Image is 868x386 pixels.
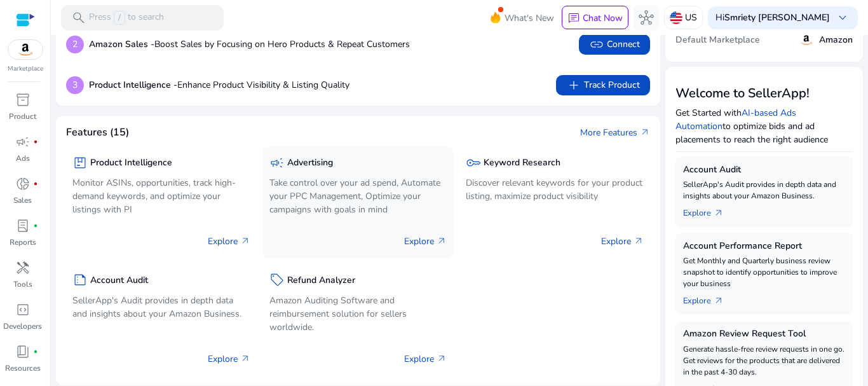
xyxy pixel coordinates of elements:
h5: Account Audit [683,165,846,176]
span: fiber_manual_record [33,139,38,144]
p: Discover relevant keywords for your product listing, maximize product visibility [466,176,644,203]
span: campaign [15,134,31,149]
h5: Product Intelligence [90,158,172,169]
span: What's New [505,7,554,29]
p: Sales [13,195,32,206]
p: 2 [66,36,84,53]
a: More Featuresarrow_outward [580,126,650,139]
span: keyboard_arrow_down [835,10,850,25]
p: Resources [5,362,41,374]
span: fiber_manual_record [33,349,38,354]
p: Explore [208,352,250,366]
a: Explorearrow_outward [683,202,734,219]
h5: Account Audit [90,275,148,286]
span: arrow_outward [640,127,650,137]
img: amazon.svg [8,40,43,59]
span: inventory_2 [15,92,31,107]
span: hub [639,10,654,25]
button: chatChat Now [562,6,628,30]
p: SellerApp's Audit provides in depth data and insights about your Amazon Business. [683,179,846,202]
h5: Refund Analyzer [287,275,355,286]
span: package [72,155,88,170]
p: Amazon Auditing Software and reimbursement solution for sellers worldwide. [269,294,447,334]
h5: Amazon Review Request Tool [683,329,846,340]
p: Reports [10,237,36,248]
span: arrow_outward [240,236,250,246]
span: fiber_manual_record [33,181,38,186]
img: amazon.svg [799,32,814,48]
span: arrow_outward [437,236,447,246]
p: Explore [404,235,447,248]
p: Explore [404,352,447,366]
span: key [466,155,481,170]
h5: Advertising [287,158,333,169]
span: fiber_manual_record [33,223,38,228]
button: linkConnect [579,34,650,55]
span: Connect [589,37,640,52]
p: Chat Now [583,12,623,24]
p: Take control over your ad spend, Automate your PPC Management, Optimize your campaigns with goals... [269,176,447,216]
p: Explore [601,235,644,248]
span: search [71,10,86,25]
p: Generate hassle-free review requests in one go. Get reviews for the products that are delivered i... [683,343,846,378]
p: Enhance Product Visibility & Listing Quality [89,78,349,92]
p: Product [9,111,36,122]
span: chat [567,12,580,25]
span: handyman [15,260,31,275]
span: add [566,78,581,93]
h5: Account Performance Report [683,241,846,252]
span: lab_profile [15,218,31,233]
p: Monitor ASINs, opportunities, track high-demand keywords, and optimize your listings with PI [72,176,250,216]
span: arrow_outward [714,296,724,306]
h5: Keyword Research [484,158,560,169]
span: sell [269,272,285,287]
img: us.svg [670,11,682,24]
a: Explorearrow_outward [683,289,734,307]
p: US [685,6,697,29]
h3: Welcome to SellerApp! [675,86,853,101]
span: summarize [72,272,88,287]
b: Smriety [PERSON_NAME] [724,11,830,24]
b: Amazon Sales - [89,38,154,50]
span: / [114,11,125,25]
p: Press to search [89,11,164,25]
h5: Amazon [819,35,853,46]
button: addTrack Product [556,75,650,95]
p: Hi [715,13,830,22]
b: Product Intelligence - [89,79,177,91]
button: hub [634,5,659,31]
span: book_4 [15,344,31,359]
p: Marketplace [8,64,43,74]
span: campaign [269,155,285,170]
a: AI-based Ads Automation [675,107,796,132]
span: arrow_outward [240,354,250,364]
p: Ads [16,153,30,164]
p: 3 [66,76,84,94]
h5: Default Marketplace [675,35,760,46]
span: arrow_outward [634,236,644,246]
span: donut_small [15,176,31,191]
p: SellerApp's Audit provides in depth data and insights about your Amazon Business. [72,294,250,321]
span: link [589,37,604,52]
p: Boost Sales by Focusing on Hero Products & Repeat Customers [89,38,410,51]
p: Developers [3,321,42,332]
span: arrow_outward [714,208,724,218]
p: Get Started with to optimize bids and ad placements to reach the right audience [675,106,853,146]
p: Explore [208,235,250,248]
h4: Features (15) [66,127,129,139]
span: arrow_outward [437,354,447,364]
span: Track Product [566,78,640,93]
p: Get Monthly and Quarterly business review snapshot to identify opportunities to improve your busi... [683,255,846,289]
span: code_blocks [15,302,31,317]
p: Tools [13,279,32,290]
